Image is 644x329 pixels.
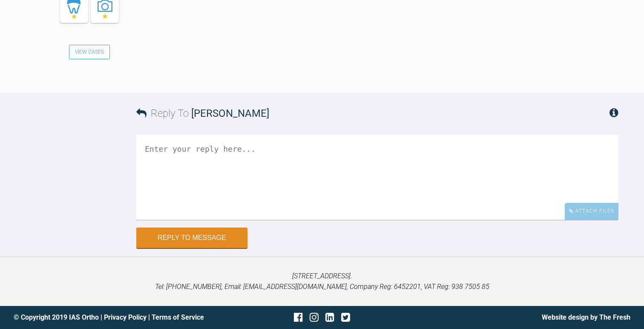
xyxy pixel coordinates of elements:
[542,313,630,321] a: Website design by The Fresh
[136,105,269,121] h3: Reply To
[69,45,110,59] a: View Cases
[152,313,204,321] a: Terms of Service
[136,228,247,248] button: Reply to Message
[565,203,618,219] div: Attach Files
[191,107,269,119] span: [PERSON_NAME]
[104,313,147,321] a: Privacy Policy
[14,271,630,292] p: [STREET_ADDRESS]. Tel: [PHONE_NUMBER], Email: [EMAIL_ADDRESS][DOMAIN_NAME], Company Reg: 6452201,...
[14,312,219,323] div: © Copyright 2019 IAS Ortho | |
